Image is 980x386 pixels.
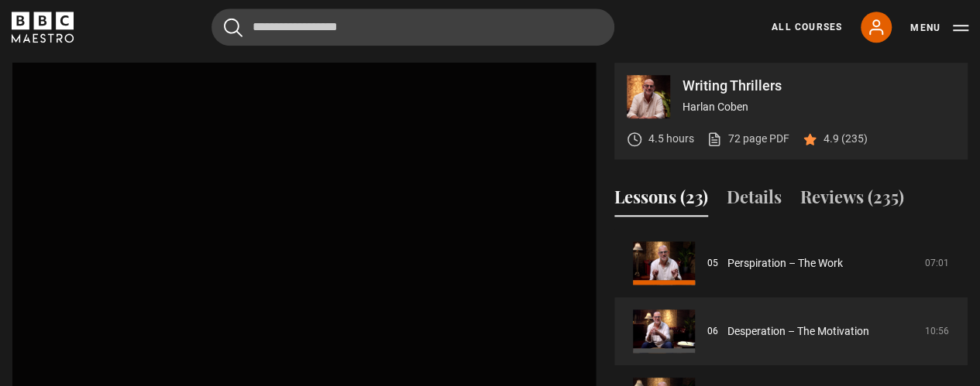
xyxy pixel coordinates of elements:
[824,131,868,147] p: 4.9 (235)
[727,255,843,272] a: Perspiration – The Work
[772,20,842,34] a: All Courses
[648,131,694,147] p: 4.5 hours
[683,79,955,93] p: Writing Thrillers
[910,20,968,36] button: Toggle navigation
[12,12,74,43] svg: BBC Maestro
[707,131,789,147] a: 72 page PDF
[800,184,904,217] button: Reviews (235)
[727,323,869,340] a: Desperation – The Motivation
[224,18,242,37] button: Submit the search query
[727,184,782,217] button: Details
[211,9,614,46] input: Search
[614,184,708,217] button: Lessons (23)
[683,99,955,115] p: Harlan Coben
